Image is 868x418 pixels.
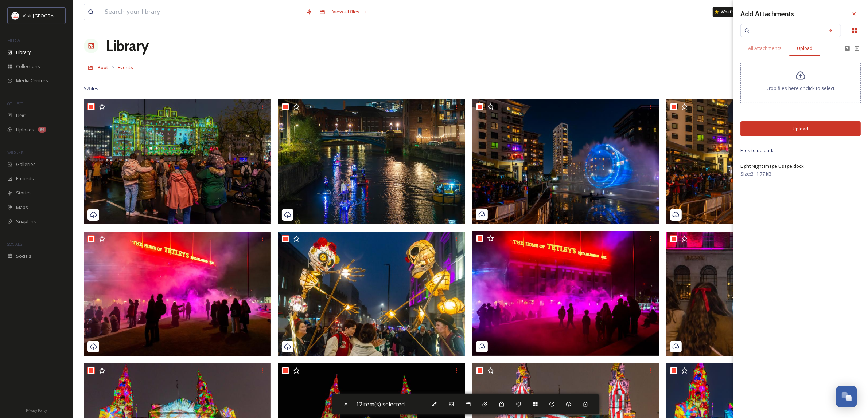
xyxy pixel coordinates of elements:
[16,126,34,133] span: Uploads
[16,77,48,84] span: Media Centres
[98,63,108,72] a: Root
[98,64,108,71] span: Root
[118,63,133,72] a: Events
[740,163,804,169] span: Light Night Image Usage.docx
[7,38,20,43] span: MEDIA
[7,150,24,155] span: WIDGETS
[278,232,465,356] img: Them Bones - Light Night Leeds - c Lizzie Coombes - 2024-Lizzie%20Coombes.JPG
[12,12,19,19] img: download%20(3).png
[84,85,98,92] span: 57 file s
[16,112,26,119] span: UGC
[666,99,853,224] img: Monad - Light Night Leeds - c Lizzie Coombes - 2024 (1)-Lizzie%20Coombes.JPG
[766,85,836,92] span: Drop files here or click to select.
[740,9,794,19] h3: Add Attachments
[23,12,79,19] span: Visit [GEOGRAPHIC_DATA]
[84,99,271,224] img: Book Binder- Light Night Leeds - c Lizzie Coombes - 2024-Lizzie%20Coombes.JPG
[329,5,371,19] a: View all files
[740,147,861,154] span: Files to upload:
[16,63,40,70] span: Collections
[101,4,303,20] input: Search your library
[713,7,749,17] a: What's New
[16,161,36,168] span: Galleries
[26,408,47,413] span: Privacy Policy
[84,232,271,356] img: Parallels - Light Night Leeds - c Lizzie Coombes - 2024 -Lizzie%20Coombes.JPG
[118,64,133,71] span: Events
[797,45,813,52] span: Upload
[836,386,857,407] button: Open Chat
[278,99,465,224] img: Water Taxi and Paddleboards - Light Night Leeds - c Lizzie Coombes - 2024-Lizzie%20Coombes.JPG
[16,204,28,211] span: Maps
[26,406,47,414] a: Privacy Policy
[356,400,406,408] span: 12 item(s) selected.
[16,218,36,225] span: SnapLink
[38,127,46,133] div: 94
[748,45,782,52] span: All Attachments
[16,253,31,260] span: Socials
[472,99,659,224] img: Monad - Light Night Leeds - c Lizzie Coombes - 2024 (2)-Lizzie%20Coombes.JPG
[16,189,32,196] span: Stories
[740,170,771,177] span: Size: 311.77 kB
[666,232,853,356] img: Nocturnal Animals - Light Night Leeds - c Lizzie Coombes - 2024-Lizzie%20Coombes.jpg
[7,241,22,247] span: SOCIALS
[7,101,23,106] span: COLLECT
[106,35,149,57] a: Library
[16,49,31,56] span: Library
[472,231,659,356] img: Parallels - Light Night Leeds - c Lizzie Coombes - 2024 (2)-Lizzie%20Coombes.JPG
[16,175,34,182] span: Embeds
[740,121,861,136] button: Upload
